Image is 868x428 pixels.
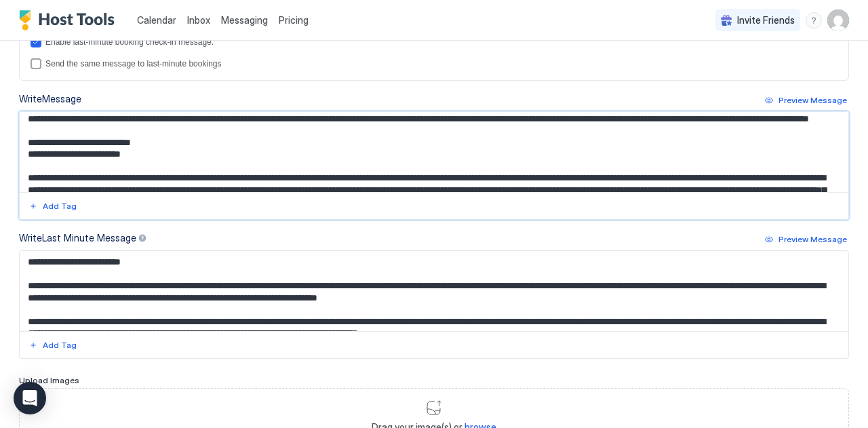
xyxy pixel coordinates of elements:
[19,10,121,31] a: Host Tools Logo
[27,337,79,353] button: Add Tag
[827,9,849,31] div: User profile
[763,231,849,248] button: Preview Message
[43,200,77,212] div: Add Tag
[43,339,77,351] div: Add Tag
[19,92,81,106] div: Write Message
[20,112,838,192] textarea: Input Field
[806,12,822,28] div: menu
[778,233,847,246] div: Preview Message
[763,92,849,109] button: Preview Message
[45,37,214,47] div: Enable last-minute booking check-in message.
[27,198,79,214] button: Add Tag
[31,37,837,47] div: lastMinuteMessageEnabled
[737,14,795,26] span: Invite Friends
[14,382,46,414] div: Open Intercom Messenger
[137,13,176,27] a: Calendar
[221,14,268,26] span: Messaging
[45,59,221,69] div: Send the same message to last-minute bookings
[279,14,309,26] span: Pricing
[19,231,147,245] div: Write Last Minute Message
[20,251,838,331] textarea: Input Field
[137,14,176,26] span: Calendar
[31,58,837,69] div: lastMinuteMessageIsTheSame
[19,375,79,385] span: Upload Images
[187,14,210,26] span: Inbox
[187,13,210,27] a: Inbox
[221,13,268,27] a: Messaging
[778,94,847,106] div: Preview Message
